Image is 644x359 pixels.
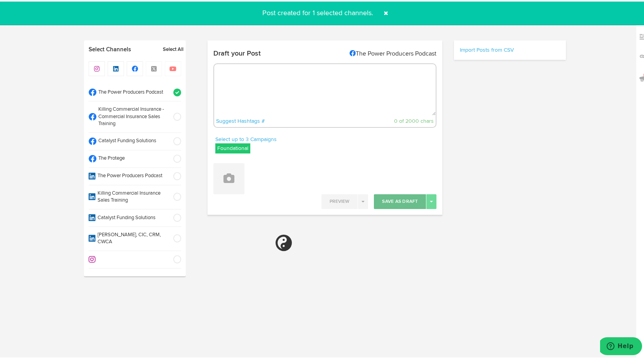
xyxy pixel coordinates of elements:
[96,230,168,244] span: [PERSON_NAME], CIC, CRM, CWCA
[600,336,642,355] iframe: Opens a widget where you can find more information
[394,117,434,122] span: 0 of 2000 chars
[321,193,358,207] button: Preview
[258,8,378,15] span: Post created for 1 selected channels.
[96,213,168,220] span: Catalyst Funding Solutions
[163,44,183,52] a: Select All
[96,87,168,95] span: The Power Producers Podcast
[216,117,265,122] a: Suggest Hashtags #
[215,142,250,152] label: Foundational
[213,49,261,56] h4: Draft your Post
[96,136,168,143] span: Catalyst Funding Solutions
[96,188,168,203] span: Killing Commercial Insurance Sales Training
[96,105,168,126] span: Killing Commercial Insurance - Commercial Insurance Sales Training
[374,193,426,207] button: Save As Draft
[84,44,159,52] a: Select Channels
[96,171,168,178] span: The Power Producers Podcast
[349,49,436,56] di-null: The Power Producers Podcast
[215,134,277,142] a: Select up to 3 Campaigns
[460,46,514,51] a: Import Posts from CSV
[96,153,168,161] span: The Protege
